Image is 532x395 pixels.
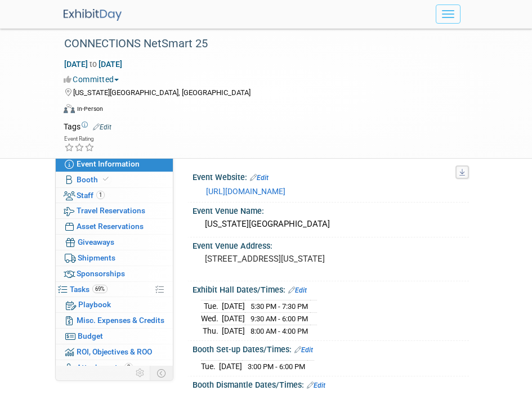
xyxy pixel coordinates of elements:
[251,302,308,311] span: 5:30 PM - 7:30 PM
[60,34,455,54] div: CONNECTIONS NetSmart 25
[64,104,75,113] img: Format-Inperson.png
[206,187,285,196] a: [URL][DOMAIN_NAME]
[201,216,461,233] div: [US_STATE][GEOGRAPHIC_DATA]
[56,266,173,281] a: Sponsorships
[201,360,219,372] td: Tue.
[193,341,469,356] div: Booth Set-up Dates/Times:
[56,156,173,172] a: Event Information
[201,313,222,325] td: Wed.
[56,172,173,187] a: Booth
[78,331,103,340] span: Budget
[78,300,111,309] span: Playbook
[64,74,123,85] button: Committed
[288,286,307,294] a: Edit
[77,175,111,184] span: Booth
[78,237,114,246] span: Giveaways
[56,188,173,203] a: Staff1
[222,325,245,336] td: [DATE]
[64,121,111,132] td: Tags
[131,366,150,380] td: Personalize Event Tab Strip
[93,123,111,131] a: Edit
[222,313,245,325] td: [DATE]
[56,219,173,234] a: Asset Reservations
[219,360,242,372] td: [DATE]
[193,169,469,183] div: Event Website:
[77,222,144,231] span: Asset Reservations
[251,315,308,323] span: 9:30 AM - 6:00 PM
[77,105,103,113] div: In-Person
[77,159,140,168] span: Event Information
[56,313,173,328] a: Misc. Expenses & Credits
[150,366,173,380] td: Toggle Event Tabs
[294,346,313,354] a: Edit
[56,329,173,344] a: Budget
[222,300,245,313] td: [DATE]
[77,316,164,325] span: Misc. Expenses & Credits
[56,297,173,312] a: Playbook
[201,325,222,336] td: Thu.
[201,300,222,313] td: Tue.
[77,363,133,372] span: Attachments
[77,191,105,200] span: Staff
[103,176,109,182] i: Booth reservation complete
[56,250,173,266] a: Shipments
[77,347,152,356] span: ROI, Objectives & ROO
[250,174,269,182] a: Edit
[193,376,469,391] div: Booth Dismantle Dates/Times:
[88,60,99,69] span: to
[436,5,461,24] button: Menu
[56,360,173,375] a: Attachments2
[248,362,305,371] span: 3:00 PM - 6:00 PM
[96,191,105,199] span: 1
[205,254,457,264] pre: [STREET_ADDRESS][US_STATE]
[307,381,325,389] a: Edit
[56,203,173,218] a: Travel Reservations
[64,102,455,119] div: Event Format
[56,344,173,360] a: ROI, Objectives & ROO
[92,285,108,293] span: 69%
[193,237,469,252] div: Event Venue Address:
[124,363,133,371] span: 2
[73,88,251,97] span: [US_STATE][GEOGRAPHIC_DATA], [GEOGRAPHIC_DATA]
[56,235,173,250] a: Giveaways
[78,253,115,262] span: Shipments
[70,285,108,294] span: Tasks
[193,203,469,217] div: Event Venue Name:
[64,59,123,69] span: [DATE] [DATE]
[193,281,469,296] div: Exhibit Hall Dates/Times:
[77,269,125,278] span: Sponsorships
[56,282,173,297] a: Tasks69%
[64,136,95,142] div: Event Rating
[64,9,122,21] img: ExhibitDay
[251,327,308,335] span: 8:00 AM - 4:00 PM
[77,206,145,215] span: Travel Reservations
